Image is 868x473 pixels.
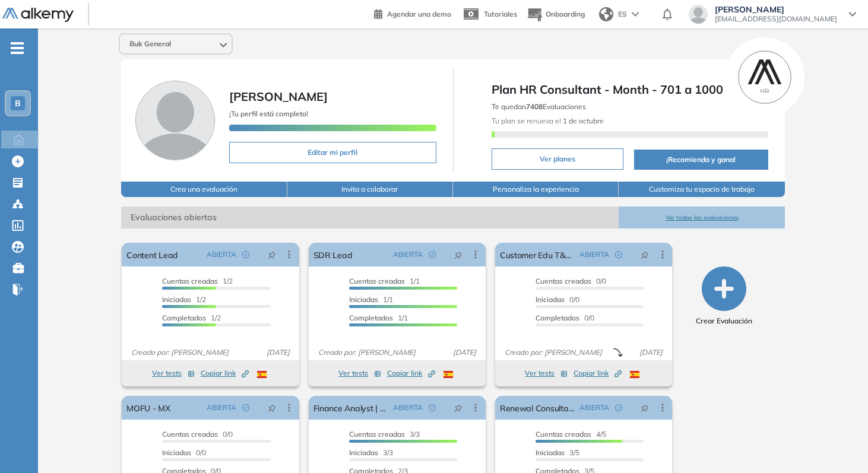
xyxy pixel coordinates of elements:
button: pushpin [632,245,658,264]
span: 0/0 [536,295,579,304]
span: Completados [536,313,579,322]
span: 0/0 [162,448,206,457]
span: Te quedan Evaluaciones [492,102,586,111]
span: Tutoriales [484,9,517,18]
span: ABIERTA [579,249,609,260]
span: [DATE] [262,347,294,358]
button: pushpin [445,398,471,417]
span: 3/3 [349,448,393,457]
button: ¡Recomienda y gana! [634,150,768,170]
span: Cuentas creadas [536,277,591,285]
span: pushpin [641,250,649,259]
span: Creado por: [PERSON_NAME] [500,347,607,358]
span: check-circle [242,251,249,258]
span: Iniciadas [162,295,191,304]
span: Iniciadas [536,448,565,457]
span: ¡Tu perfil está completo! [229,109,308,118]
span: 1/1 [349,313,408,322]
span: Cuentas creadas [162,277,218,285]
span: 0/0 [162,430,233,439]
span: 0/0 [536,313,594,322]
span: Buk General [129,39,171,49]
button: pushpin [259,245,285,264]
i: - [11,47,24,49]
span: ABIERTA [579,402,609,413]
span: ABIERTA [207,249,236,260]
span: Onboarding [546,9,585,18]
button: Ver tests [525,366,568,380]
button: pushpin [259,398,285,417]
img: world [599,7,613,21]
span: Copiar link [574,368,622,379]
span: 3/3 [349,430,420,439]
span: 1/1 [349,277,420,285]
span: 1/1 [349,295,393,304]
span: ABIERTA [393,402,423,413]
span: Copiar link [387,368,435,379]
a: MOFU - MX [126,396,170,420]
button: Copiar link [387,366,435,380]
button: Invita a colaborar [287,182,453,197]
img: ESP [443,371,453,378]
span: [EMAIL_ADDRESS][DOMAIN_NAME] [715,14,837,24]
button: Ver planes [492,148,623,170]
button: Copiar link [201,366,249,380]
button: Ver tests [338,366,381,380]
button: pushpin [632,398,658,417]
span: 3/5 [536,448,579,457]
span: ES [618,9,627,20]
span: Tu plan se renueva el [492,116,604,125]
span: [DATE] [635,347,667,358]
span: Iniciadas [349,448,378,457]
img: Foto de perfil [135,81,215,160]
span: Evaluaciones abiertas [121,207,619,228]
span: Iniciadas [349,295,378,304]
button: Ver tests [152,366,195,380]
span: check-circle [615,251,622,258]
img: Logo [2,8,74,23]
span: Creado por: [PERSON_NAME] [313,347,420,358]
span: 1/2 [162,313,221,322]
a: SDR Lead [313,243,353,266]
span: Creado por: [PERSON_NAME] [126,347,233,358]
span: check-circle [242,404,249,411]
div: Widget de chat [654,335,868,473]
span: pushpin [268,250,276,259]
span: Copiar link [201,368,249,379]
span: pushpin [641,403,649,412]
span: Iniciadas [536,295,565,304]
a: Agendar una demo [374,6,451,20]
a: Content Lead [126,243,178,266]
span: Plan HR Consultant - Month - 701 a 1000 [492,81,768,99]
button: Editar mi perfil [229,142,436,163]
button: Onboarding [527,2,585,27]
b: 1 de octubre [561,116,604,125]
span: [PERSON_NAME] [715,5,837,14]
b: 7408 [526,102,543,111]
span: 1/2 [162,277,233,285]
span: [PERSON_NAME] [229,89,328,104]
iframe: Chat Widget [654,335,868,473]
button: pushpin [445,245,471,264]
span: ABIERTA [207,402,236,413]
span: pushpin [454,250,462,259]
span: 1/2 [162,295,206,304]
img: ESP [630,371,639,378]
button: Personaliza la experiencia [453,182,619,197]
span: 0/0 [536,277,606,285]
span: [DATE] [448,347,481,358]
img: ESP [257,371,267,378]
span: Cuentas creadas [162,430,218,439]
button: Copiar link [574,366,622,380]
a: Customer Edu T&C | Col [500,243,575,266]
span: Completados [349,313,393,322]
button: Customiza tu espacio de trabajo [619,182,784,197]
img: arrow [632,12,639,17]
span: pushpin [268,403,276,412]
span: check-circle [615,404,622,411]
span: check-circle [429,251,436,258]
a: Finance Analyst | Col [313,396,388,420]
span: Crear Evaluación [696,316,752,326]
a: Renewal Consultant - Upselling [500,396,575,420]
span: ABIERTA [393,249,423,260]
